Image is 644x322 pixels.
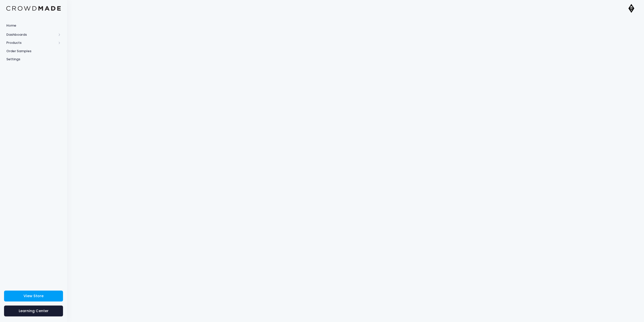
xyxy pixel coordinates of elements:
a: Learning Center [4,306,63,316]
span: Learning Center [19,308,49,313]
span: Products [6,40,56,45]
img: Logo [6,6,61,11]
span: Settings [6,57,61,62]
span: Dashboards [6,32,56,37]
span: View Store [24,293,44,298]
span: Order Samples [6,49,61,54]
span: Home [6,23,61,28]
img: User [626,3,636,13]
a: View Store [4,291,63,301]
